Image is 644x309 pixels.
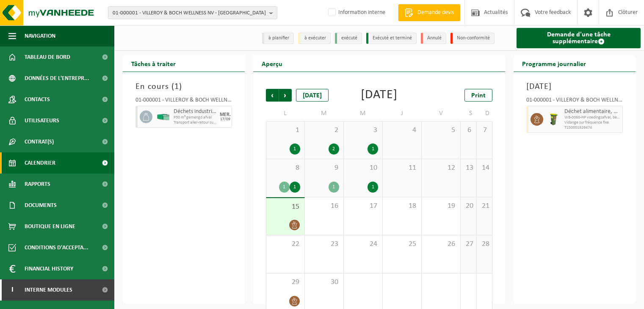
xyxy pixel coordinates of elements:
span: 14 [481,163,488,173]
li: à planifier [262,33,294,44]
span: Calendrier [25,152,55,174]
span: 16 [309,201,339,211]
span: Boutique en ligne [25,216,75,237]
span: Déchet alimentaire, contenant des produits d'origine animale, non emballé, catégorie 3 [564,108,620,115]
span: 8 [271,163,300,173]
h2: Aperçu [253,55,291,72]
span: 1 [271,126,300,135]
td: M [344,106,383,121]
span: Contacts [25,89,50,110]
div: 01-000001 - VILLEROY & BOCH WELLNESS NV - [GEOGRAPHIC_DATA] [135,97,232,106]
h3: [DATE] [526,80,623,93]
td: L [266,106,305,121]
td: J [383,106,422,121]
h2: Programme journalier [514,55,594,72]
div: 17/09 [220,117,230,121]
span: Navigation [25,25,55,47]
div: 1 [290,182,300,193]
div: 1 [279,182,290,193]
a: Print [464,89,492,102]
span: 4 [387,126,417,135]
img: HK-XP-30-GN-00 [157,114,169,120]
span: 25 [387,240,417,249]
a: Demande devis [398,4,460,21]
td: M [305,106,344,121]
span: 24 [348,240,378,249]
span: 30 [309,278,339,287]
span: 15 [271,202,300,212]
span: 27 [465,240,472,249]
span: Demande devis [415,8,456,17]
span: 21 [481,201,488,211]
li: Annulé [421,33,446,44]
span: Contrat(s) [25,131,54,152]
li: exécuté [335,33,362,44]
button: 01-000001 - VILLEROY & BOCH WELLNESS NV - [GEOGRAPHIC_DATA] [108,6,277,19]
span: T250001926474 [564,125,620,130]
span: 11 [387,163,417,173]
span: 23 [309,240,339,249]
span: Print [471,92,486,99]
span: 7 [481,126,488,135]
span: 12 [426,163,456,173]
span: Vidange sur fréquence fixe [564,120,620,125]
a: Demande d'une tâche supplémentaire [517,28,641,48]
div: [DATE] [361,89,398,102]
span: 20 [465,201,472,211]
span: Données de l'entrepr... [25,68,89,89]
div: 1 [290,143,300,154]
div: 2 [329,143,339,154]
span: 18 [387,201,417,211]
td: D [477,106,493,121]
span: Utilisateurs [25,110,59,131]
h2: Tâches à traiter [123,55,184,72]
td: V [422,106,461,121]
img: WB-0060-HPE-GN-50 [547,113,560,126]
li: Exécuté et terminé [366,33,417,44]
span: 22 [271,240,300,249]
li: Non-conformité [451,33,495,44]
span: 3 [348,126,378,135]
span: 28 [481,240,488,249]
div: 01-000001 - VILLEROY & BOCH WELLNESS NV - [GEOGRAPHIC_DATA] [526,97,623,106]
span: 01-000001 - VILLEROY & BOCH WELLNESS NV - [GEOGRAPHIC_DATA] [113,7,266,19]
span: 9 [309,163,339,173]
span: Financial History [25,258,73,279]
span: Suivant [279,89,292,102]
span: Conditions d'accepta... [25,237,88,258]
span: Précédent [266,89,279,102]
span: 13 [465,163,472,173]
div: 1 [368,143,378,154]
span: 17 [348,201,378,211]
span: 6 [465,126,472,135]
div: [DATE] [296,89,329,102]
span: 26 [426,240,456,249]
span: P30 m³ gemengd afval [174,115,217,120]
span: WB-0060-HP voedingsafval, bevat producten van dierlijke oors [564,115,620,120]
div: MER. [220,112,231,117]
span: Rapports [25,174,50,195]
span: 2 [309,126,339,135]
h3: En cours ( ) [135,80,232,93]
span: 19 [426,201,456,211]
span: 5 [426,126,456,135]
span: 1 [174,83,179,91]
span: Interne modules [25,279,72,301]
span: I [8,279,16,301]
span: 29 [271,278,300,287]
span: 10 [348,163,378,173]
span: Documents [25,195,57,216]
td: S [461,106,476,121]
span: Transport aller-retour sur demande [174,120,217,125]
li: à exécuter [298,33,331,44]
label: Information interne [326,6,385,19]
span: Déchets industriels banals [174,108,217,115]
div: 1 [329,182,339,193]
div: 1 [368,182,378,193]
span: Tableau de bord [25,47,70,68]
